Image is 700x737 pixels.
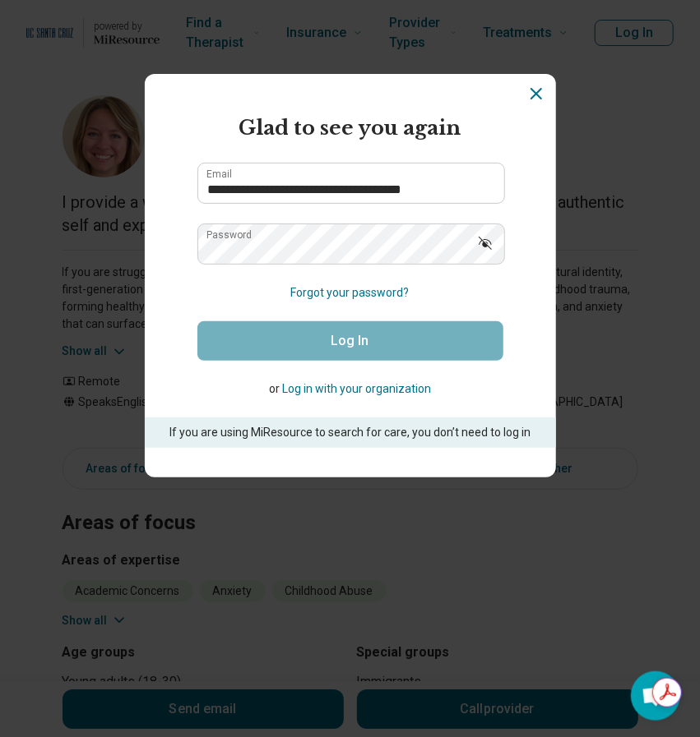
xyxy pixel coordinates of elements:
label: Email [207,169,233,179]
h2: Glad to see you again [197,113,503,143]
p: or [197,380,503,398]
p: If you are using MiResource to search for care, you don’t need to log in [168,424,533,441]
section: Login Dialog [145,74,556,477]
button: Log In [197,321,503,361]
button: Forgot your password? [291,284,410,302]
button: Dismiss [526,84,546,104]
button: Log in with your organization [282,380,431,398]
button: Show password [467,223,503,263]
label: Password [207,230,253,240]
